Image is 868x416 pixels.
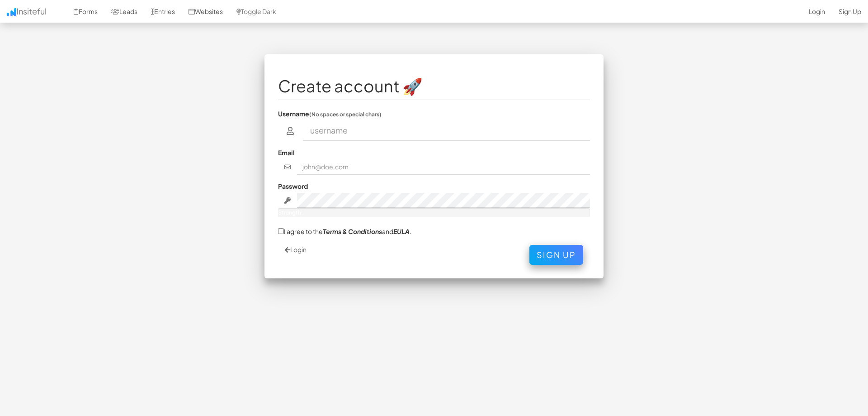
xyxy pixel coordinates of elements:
[278,226,411,236] label: I agree to the and .
[393,227,410,235] a: EULA
[278,77,590,95] h1: Create account 🚀
[303,120,590,141] input: username
[297,159,590,175] input: john@doe.com
[529,245,583,265] button: Sign Up
[285,245,307,253] a: Login
[309,111,382,118] small: (No spaces or special chars)
[278,148,295,157] label: Email
[278,182,308,191] label: Password
[278,228,284,234] input: I agree to theTerms & ConditionsandEULA.
[7,8,16,16] img: icon.png
[323,227,382,235] a: Terms & Conditions
[278,109,382,118] label: Username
